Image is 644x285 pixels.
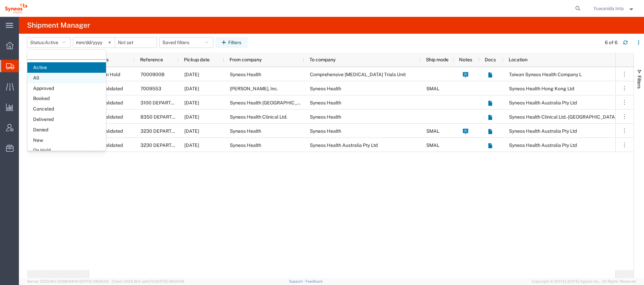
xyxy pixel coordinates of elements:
button: Filters [216,37,247,48]
span: Comprehensive Cancer Trials Unit [310,72,406,77]
span: Syneos Health [310,86,341,91]
input: Not set [73,37,115,47]
span: Validated [103,82,123,96]
span: To company [310,57,336,62]
span: Client: 2025.19.0-aefe70c [112,279,184,283]
span: Syneos Health [230,72,261,77]
span: Pickup date [184,57,210,62]
span: New [27,135,106,146]
span: 09/10/2025 [184,100,199,105]
span: Syneos Health [310,128,341,134]
span: 8350 DEPARTMENTAL EXPENSE [140,114,214,120]
span: All [27,73,106,83]
span: Validated [103,96,123,110]
span: Syneos Health Australia Pty Ltd [509,100,577,105]
span: Syneos Health [230,142,261,148]
input: Not set [115,37,157,47]
span: Canceled [27,104,106,114]
span: Docs [485,57,496,62]
span: Filters [637,75,642,89]
span: [DATE] 08:00:06 [156,279,184,283]
span: Syneos Health Australia Pty Ltd [509,142,577,148]
span: Notes [459,57,472,62]
button: Status:Active [27,37,71,48]
span: Delivered [27,114,106,125]
span: Active [27,62,106,73]
span: 08/19/2025 [184,142,199,148]
span: SMAL [426,142,439,148]
span: Syneos Health Australia [230,100,311,105]
span: Yuwanida Inta [593,5,624,12]
span: Daiichi Sankyo, Inc. [230,86,278,91]
span: Syneos Health Clinical Ltd.-Israel [509,114,616,120]
span: Syneos Health [310,114,341,120]
span: Copyright © [DATE]-[DATE] Agistix Inc., All Rights Reserved [532,279,636,284]
span: Syneos Health [230,128,261,134]
span: Server: 2025.19.0-1259b540fc1 [27,279,109,283]
span: Denied [27,125,106,135]
span: On Hold [27,145,106,156]
button: Saved filters [159,37,213,48]
span: Syneos Health Australia Pty Ltd [310,142,378,148]
span: From company [230,57,262,62]
span: 3230 DEPARTMENTAL EXPENSE [140,142,214,148]
a: Support [289,279,306,283]
span: Active [45,40,58,45]
span: 7009553 [140,86,161,91]
span: 08/22/2025 [184,114,199,120]
span: Ship mode [426,57,449,62]
span: 08/19/2025 [184,128,199,134]
span: 09/15/2025 [184,86,199,91]
button: Yuwanida Inta [593,4,635,12]
div: 6 of 6 [605,39,618,46]
img: logo [5,3,27,13]
span: Approved [27,83,106,94]
h4: Shipment Manager [27,17,90,34]
span: Syneos Health [310,100,341,105]
span: Taiwan Syneos Health Company L [509,72,582,77]
span: [DATE] 08:26:33 [80,279,109,283]
span: Booked [27,93,106,104]
span: Syneos Health Australia Pty Ltd [509,128,577,134]
span: SMAL [426,86,439,91]
span: On Hold [103,67,120,82]
span: Location [509,57,528,62]
a: Feedback [305,279,323,283]
span: Validated [103,138,123,152]
span: Syneos Health Clinical Ltd. [230,114,287,120]
span: Reference [140,57,163,62]
span: 09/15/2025 [184,72,199,77]
span: 7000900B [140,72,164,77]
span: Syneos Health Hong Kong Ltd [509,86,574,91]
span: Validated [103,124,123,138]
span: Validated [103,110,123,124]
span: SMAL [426,128,439,134]
span: 3100 DEPARTMENTAL EXPENSE [140,100,213,105]
span: 3230 DEPARTMENTAL EXPENSE [140,128,214,134]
